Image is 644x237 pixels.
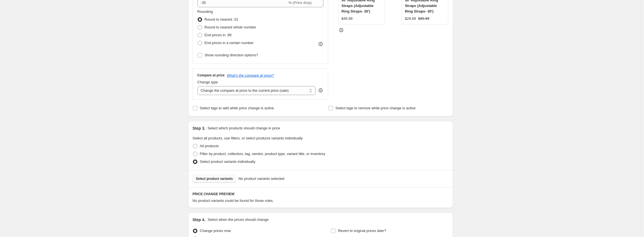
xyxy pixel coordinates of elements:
[238,176,284,182] span: No product variants selected
[205,33,232,37] span: End prices in .99
[200,229,231,233] span: Change prices now
[200,152,325,156] span: Filter by product, collection, tag, vendor, product type, variant title, or inventory
[335,106,416,110] span: Select tags to remove while price change is active
[197,9,213,14] span: Rounding
[193,125,205,131] h2: Step 3.
[200,144,219,148] span: All products
[205,53,258,57] span: Show rounding direction options?
[193,192,449,196] h6: PRICE CHANGE PREVIEW
[197,80,218,84] span: Change type
[227,73,274,78] button: What's the compare at price?
[205,25,256,29] span: Round to nearest whole number
[197,73,225,78] h3: Compare at price
[205,17,238,21] span: Round to nearest .01
[193,175,236,183] button: Select product variants
[207,125,280,131] p: Select which products should change in price
[196,176,233,181] span: Select product variants
[193,217,205,223] h2: Step 4.
[193,136,303,140] span: Select all products, use filters, or select products variants individually
[289,1,312,5] span: % (Price drop)
[418,16,429,21] strike: $45.99
[318,88,323,93] div: help
[200,159,255,164] span: Select product variants individually
[207,217,268,223] p: Select when the prices should change
[205,41,254,45] span: End prices in a certain number
[342,16,353,21] div: $45.99
[200,106,274,110] span: Select tags to add while price change is active
[193,199,274,203] span: No product variants could be found for those rules.
[405,16,416,21] div: $29.89
[338,229,386,233] span: Revert to original prices later?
